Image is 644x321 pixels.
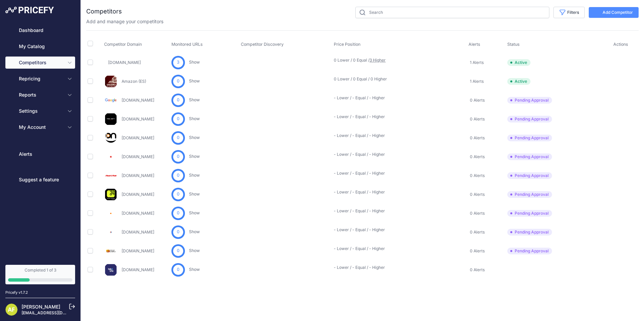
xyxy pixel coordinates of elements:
span: Pending Approval [507,97,552,104]
a: Show [189,267,200,272]
span: Status [507,42,520,47]
div: Completed 1 of 3 [8,267,72,273]
span: Reports [19,92,63,98]
a: Suggest a feature [5,174,75,186]
span: 0 Alerts [470,173,485,178]
p: - Lower / - Equal / - Higher [334,114,377,119]
p: 0 Lower / 0 Equal / [334,58,377,63]
div: Pricefy v1.7.2 [5,290,28,295]
span: Pending Approval [507,229,552,236]
p: - Lower / - Equal / - Higher [334,246,377,251]
span: Pending Approval [507,172,552,179]
a: My Catalog [5,40,75,52]
a: Alerts [5,148,75,160]
a: Show [189,248,200,253]
button: Reports [5,89,75,101]
button: My Account [5,121,75,133]
p: - Lower / - Equal / - Higher [334,95,377,101]
a: Completed 1 of 3 [5,265,75,284]
a: Show [189,78,200,83]
span: 0 [177,266,180,273]
span: 0 [177,229,180,235]
span: 1 Alerts [470,79,484,84]
p: - Lower / - Equal / - Higher [334,133,377,138]
a: [DOMAIN_NAME] [122,116,154,121]
span: 0 Alerts [470,154,485,159]
p: - Lower / - Equal / - Higher [334,171,377,176]
span: Price Position [334,42,360,47]
p: - Lower / - Equal / - Higher [334,189,377,195]
button: Filters [553,7,585,18]
a: Amazon (ES) [122,79,146,84]
a: [DOMAIN_NAME] [122,98,154,103]
span: Alerts [469,42,480,47]
a: [DOMAIN_NAME] [122,267,154,272]
span: Repricing [19,75,63,82]
a: [PERSON_NAME] [22,304,60,310]
button: Competitors [5,57,75,69]
a: [DOMAIN_NAME] [122,173,154,178]
a: Show [189,191,200,197]
a: Show [189,173,200,178]
a: [DOMAIN_NAME] [122,192,154,197]
p: 0 Lower / 0 Equal / 0 Higher [334,76,377,82]
input: Search [355,7,549,18]
a: [DOMAIN_NAME] [122,211,154,216]
span: Pending Approval [507,191,552,198]
button: Repricing [5,73,75,85]
p: - Lower / - Equal / - Higher [334,152,377,157]
p: Add and manage your competitors [86,18,163,25]
span: Pending Approval [507,153,552,160]
span: 0 Alerts [470,267,485,273]
span: Pending Approval [507,135,552,141]
h2: Competitors [86,7,122,16]
a: [DOMAIN_NAME] [122,229,154,235]
span: 0 Alerts [470,135,485,141]
span: 0 Alerts [470,248,485,254]
a: Dashboard [5,24,75,36]
span: 0 Alerts [470,98,485,103]
span: Monitored URLs [171,42,203,47]
span: 0 [177,116,180,122]
span: 0 [177,210,180,216]
a: [DOMAIN_NAME] [108,60,141,65]
span: Active [507,59,530,66]
span: Settings [19,108,63,114]
p: - Lower / - Equal / - Higher [334,265,377,270]
button: Add Competitor [589,7,639,18]
span: Competitors [19,59,63,66]
button: Settings [5,105,75,117]
span: Actions [613,42,628,47]
a: [DOMAIN_NAME] [122,135,154,140]
a: Show [189,229,200,234]
a: [DOMAIN_NAME] [122,248,154,253]
span: 1 Alerts [470,60,484,65]
span: 0 Alerts [470,229,485,235]
span: 0 Alerts [470,211,485,216]
a: 1 Alerts [469,59,484,66]
a: Show [189,116,200,121]
span: Pending Approval [507,248,552,254]
img: Pricefy Logo [5,7,54,13]
span: 0 Alerts [470,192,485,197]
p: - Lower / - Equal / - Higher [334,208,377,214]
span: Competitor Domain [104,42,142,47]
span: Active [507,78,530,85]
nav: Sidebar [5,24,75,257]
span: 0 [177,191,180,198]
span: 3 [177,59,180,66]
a: Show [189,97,200,102]
span: 0 [177,97,180,103]
p: - Lower / - Equal / - Higher [334,227,377,233]
a: [EMAIL_ADDRESS][DOMAIN_NAME] [22,310,92,315]
span: 0 [177,172,180,179]
span: Pending Approval [507,210,552,217]
a: Show [189,135,200,140]
a: [DOMAIN_NAME] [122,154,154,159]
span: 0 [177,153,180,160]
a: Show [189,210,200,215]
span: Pending Approval [507,116,552,122]
a: Show [189,60,200,65]
a: 3 Higher [369,58,386,63]
span: Competitor Discovery [241,42,284,47]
